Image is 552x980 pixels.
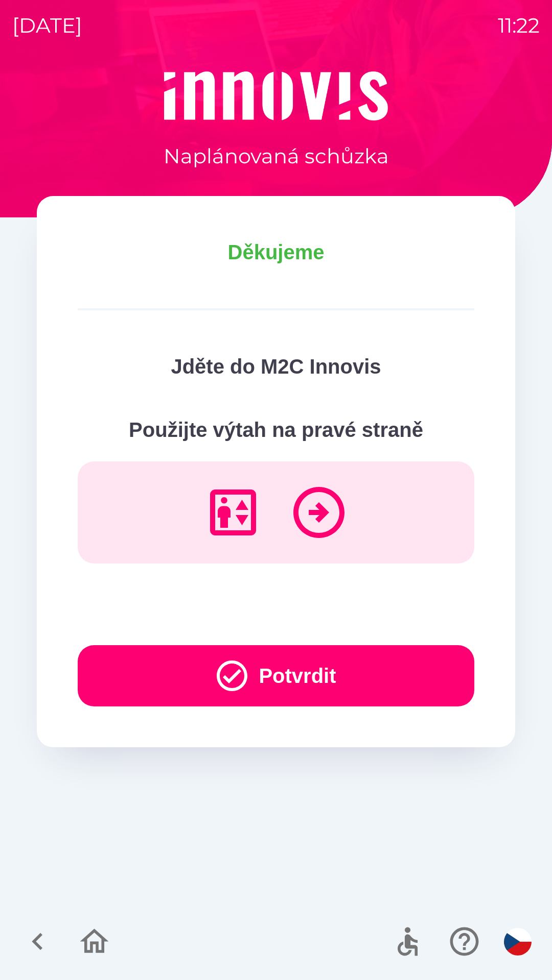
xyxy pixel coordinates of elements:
[37,71,515,120] img: Logo
[12,10,82,41] p: [DATE]
[78,645,474,706] button: Potvrdit
[78,414,474,445] p: Použijte výtah na pravé straně
[504,928,532,955] img: cs flag
[498,10,540,41] p: 11:22
[78,237,474,267] p: Děkujeme
[164,141,389,171] p: Naplánovaná schůzka
[78,351,474,382] p: Jděte do M2C Innovis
